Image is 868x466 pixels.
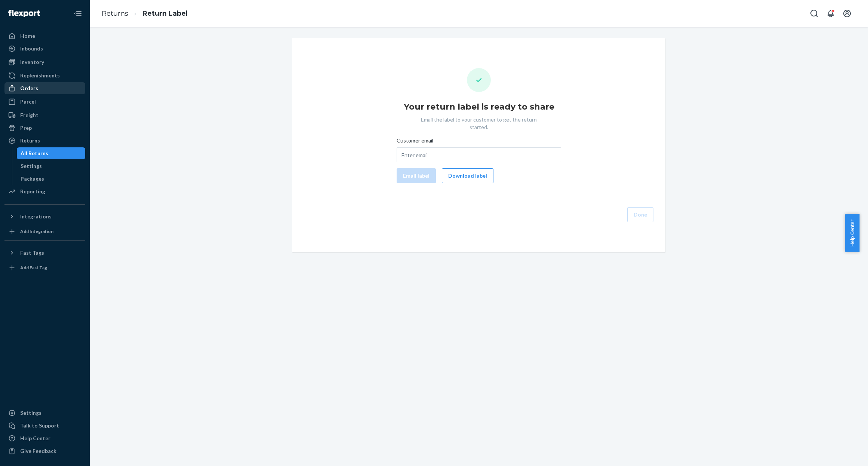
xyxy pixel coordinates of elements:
[20,45,43,52] div: Inbounds
[20,111,39,119] div: Freight
[17,173,86,185] a: Packages
[70,6,85,21] button: Close Navigation
[4,211,85,223] button: Integrations
[20,213,52,220] div: Integrations
[4,226,85,237] a: Add Integration
[4,70,85,82] a: Replenishments
[4,420,85,432] button: Talk to Support
[20,85,38,92] div: Orders
[413,116,544,131] p: Email the label to your customer to get the return started.
[840,6,855,21] button: Open account menu
[442,168,493,183] button: Download label
[823,6,838,21] button: Open notifications
[20,58,44,66] div: Inventory
[102,9,128,18] a: Returns
[20,435,50,442] div: Help Center
[20,32,35,40] div: Home
[20,447,56,455] div: Give Feedback
[15,5,42,12] span: Support
[807,6,822,21] button: Open Search Box
[4,407,85,419] a: Settings
[4,432,85,444] a: Help Center
[397,168,436,183] button: Email label
[21,150,48,157] div: All Returns
[4,135,85,147] a: Returns
[20,137,40,144] div: Returns
[4,43,85,55] a: Inbounds
[20,264,47,271] div: Add Fast Tag
[21,162,42,170] div: Settings
[20,228,53,234] div: Add Integration
[4,30,85,42] a: Home
[142,9,188,18] a: Return Label
[20,72,60,79] div: Replenishments
[4,445,85,457] button: Give Feedback
[4,96,85,108] a: Parcel
[8,10,40,17] img: Flexport logo
[4,56,85,68] a: Inventory
[21,175,44,183] div: Packages
[404,101,554,113] h1: Your return label is ready to share
[4,247,85,259] button: Fast Tags
[4,122,85,134] a: Prep
[20,124,32,132] div: Prep
[20,188,45,195] div: Reporting
[397,147,561,162] input: Customer email
[845,214,859,252] button: Help Center
[20,98,36,105] div: Parcel
[17,147,86,159] a: All Returns
[96,3,194,25] ol: breadcrumbs
[20,422,59,429] div: Talk to Support
[627,207,653,222] button: Done
[17,160,86,172] a: Settings
[4,109,85,121] a: Freight
[397,137,433,147] span: Customer email
[20,249,44,257] div: Fast Tags
[4,262,85,274] a: Add Fast Tag
[4,186,85,197] a: Reporting
[20,409,41,417] div: Settings
[4,82,85,94] a: Orders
